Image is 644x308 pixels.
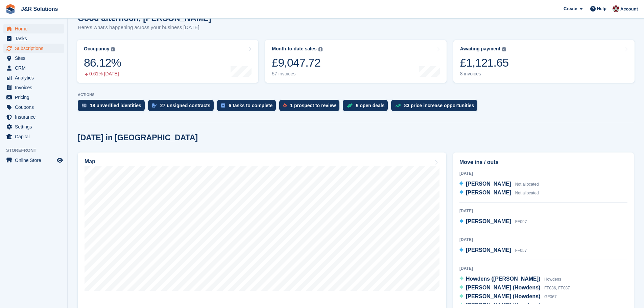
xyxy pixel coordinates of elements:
a: [PERSON_NAME] (Howdens) GF067 [459,292,557,301]
div: 57 invoices [272,71,322,77]
span: Capital [15,132,55,141]
span: Help [597,5,606,12]
a: 83 price increase opportunities [391,100,481,115]
a: menu [3,63,64,73]
span: [PERSON_NAME] [466,190,511,195]
span: Analytics [15,73,55,82]
a: 27 unsigned contracts [148,100,217,115]
span: CRM [15,63,55,73]
div: 18 unverified identities [90,103,141,108]
span: FF086, FF087 [544,286,570,290]
div: £1,121.65 [460,56,509,70]
a: menu [3,112,64,122]
a: menu [3,53,64,63]
h2: Move ins / outs [459,158,627,166]
a: [PERSON_NAME] (Howdens) FF086, FF087 [459,284,570,292]
span: [PERSON_NAME] [466,247,511,253]
div: [DATE] [459,265,627,271]
img: price_increase_opportunities-93ffe204e8149a01c8c9dc8f82e8f89637d9d84a8eef4429ea346261dce0b2c0.svg [395,104,401,107]
a: [PERSON_NAME] FF057 [459,246,527,255]
h2: Map [85,159,95,165]
span: Howdens ([PERSON_NAME]) [466,276,540,282]
div: 83 price increase opportunities [404,103,474,108]
span: Not allocated [515,191,539,195]
img: contract_signature_icon-13c848040528278c33f63329250d36e43548de30e8caae1d1a13099fd9432cc5.svg [152,103,157,108]
div: 8 invoices [460,71,509,77]
div: £9,047.72 [272,56,322,70]
a: menu [3,44,64,53]
p: ACTIONS [78,93,634,97]
span: Not allocated [515,182,539,187]
div: Awaiting payment [460,46,501,52]
span: Pricing [15,93,55,102]
img: stora-icon-8386f47178a22dfd0bd8f6a31ec36ba5ce8667c1dd55bd0f319d3a0aa187defe.svg [5,4,16,14]
a: Howdens ([PERSON_NAME]) Howdens [459,275,561,284]
span: Home [15,24,55,33]
div: [DATE] [459,208,627,214]
span: FF057 [515,248,527,253]
span: Storefront [6,147,67,154]
img: icon-info-grey-7440780725fd019a000dd9b08b2336e03edf1995a4989e88bcd33f0948082b44.svg [318,47,323,51]
span: Settings [15,122,55,132]
a: J&R Solutions [18,3,61,15]
div: 9 open deals [356,103,385,108]
div: 0.61% [DATE] [84,71,121,77]
img: Julie Morgan [613,5,619,12]
a: Occupancy 86.12% 0.61% [DATE] [77,40,258,83]
span: FF097 [515,219,527,224]
span: [PERSON_NAME] [466,181,511,187]
span: GF067 [544,294,557,299]
div: 1 prospect to review [290,103,336,108]
p: Here's what's happening across your business [DATE] [78,24,211,31]
span: FF099, FF100 [544,303,570,308]
img: task-75834270c22a3079a89374b754ae025e5fb1db73e45f91037f5363f120a921f8.svg [221,103,225,108]
a: menu [3,73,64,82]
div: [DATE] [459,170,627,176]
span: [PERSON_NAME] [466,218,511,224]
a: menu [3,132,64,141]
a: [PERSON_NAME] Not allocated [459,189,539,197]
span: Coupons [15,102,55,112]
a: menu [3,102,64,112]
span: Sites [15,53,55,63]
a: 1 prospect to review [279,100,342,115]
span: Online Store [15,156,55,165]
span: [PERSON_NAME] (Howdens) [466,285,540,290]
span: Insurance [15,112,55,122]
span: Account [620,6,638,13]
a: Awaiting payment £1,121.65 8 invoices [453,40,635,83]
div: [DATE] [459,237,627,243]
h2: [DATE] in [GEOGRAPHIC_DATA] [78,133,198,142]
span: [PERSON_NAME] (Howdens) [466,302,540,308]
img: icon-info-grey-7440780725fd019a000dd9b08b2336e03edf1995a4989e88bcd33f0948082b44.svg [502,47,506,51]
img: prospect-51fa495bee0391a8d652442698ab0144808aea92771e9ea1ae160a38d050c398.svg [283,103,287,108]
img: verify_identity-adf6edd0f0f0b5bbfe63781bf79b02c33cf7c696d77639b501bdc392416b5a36.svg [82,103,87,108]
img: deal-1b604bf984904fb50ccaf53a9ad4b4a5d6e5aea283cecdc64d6e3604feb123c2.svg [347,103,353,108]
span: Create [564,5,577,12]
div: 86.12% [84,56,121,70]
span: Invoices [15,83,55,92]
a: [PERSON_NAME] FF097 [459,217,527,226]
div: Month-to-date sales [272,46,316,52]
a: 9 open deals [343,100,391,115]
span: Tasks [15,34,55,43]
a: [PERSON_NAME] Not allocated [459,180,539,189]
div: Occupancy [84,46,109,52]
a: menu [3,83,64,92]
span: Subscriptions [15,44,55,53]
a: 6 tasks to complete [217,100,279,115]
span: Howdens [544,277,561,282]
span: [PERSON_NAME] (Howdens) [466,293,540,299]
div: 27 unsigned contracts [160,103,211,108]
a: menu [3,93,64,102]
img: icon-info-grey-7440780725fd019a000dd9b08b2336e03edf1995a4989e88bcd33f0948082b44.svg [111,47,115,51]
a: Month-to-date sales £9,047.72 57 invoices [265,40,446,83]
a: menu [3,156,64,165]
a: menu [3,24,64,33]
a: menu [3,34,64,43]
a: menu [3,122,64,132]
a: Preview store [56,156,64,164]
div: 6 tasks to complete [229,103,272,108]
a: 18 unverified identities [78,100,148,115]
